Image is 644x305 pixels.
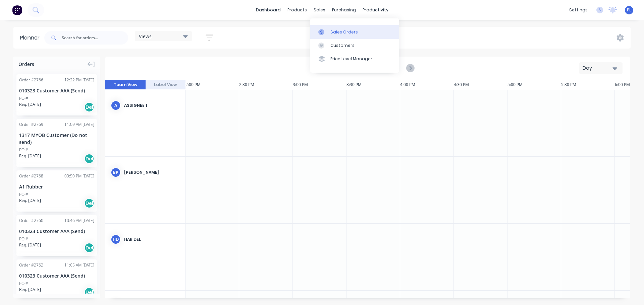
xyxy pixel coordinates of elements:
button: Label View [146,80,186,90]
img: Factory [12,5,22,15]
span: Req. [DATE] [19,198,41,204]
span: Req. [DATE] [19,287,41,293]
div: PO # [19,147,28,153]
input: Search for orders... [62,31,128,45]
div: settings [566,5,591,15]
div: 3:00 PM [293,80,346,90]
div: BP [111,167,121,177]
div: Day [583,65,613,72]
div: Order # 2762 [19,262,43,268]
div: Del [84,102,94,112]
div: sales [310,5,329,15]
div: A [111,100,121,110]
span: PL [627,7,632,13]
div: Sales Orders [330,29,358,35]
div: A1 Rubber [19,183,94,190]
a: Customers [310,39,399,52]
div: 11:05 AM [DATE] [64,262,94,268]
div: purchasing [329,5,359,15]
div: products [284,5,310,15]
div: 010323 Customer AAA (Send) [19,272,94,279]
div: 010323 Customer AAA (Send) [19,87,94,94]
div: 2:00 PM [185,80,239,90]
a: Price Level Manager [310,52,399,66]
div: Price Level Manager [330,56,372,62]
div: Del [84,243,94,253]
div: 03:50 PM [DATE] [64,173,94,179]
div: 3:30 PM [346,80,400,90]
div: HD [111,234,121,244]
div: 2:30 PM [239,80,293,90]
div: Order # 2760 [19,218,43,224]
div: Customers [330,43,355,49]
div: 11:09 AM [DATE] [64,122,94,128]
button: Next page [406,64,414,72]
div: 010323 Customer AAA (Send) [19,228,94,235]
div: Planner [20,34,43,42]
div: 1317 MYOB Customer (Do not send) [19,132,94,146]
div: PO # [19,236,28,242]
div: 10:46 AM [DATE] [64,218,94,224]
div: Del [84,198,94,208]
div: PO # [19,192,28,198]
div: Assignee 1 [124,102,180,108]
span: Req. [DATE] [19,153,41,159]
span: Req. [DATE] [19,101,41,107]
div: PO # [19,95,28,101]
span: Orders [18,61,34,68]
div: Har Del [124,236,180,242]
a: dashboard [253,5,284,15]
div: Del [84,154,94,164]
button: Team View [105,80,146,90]
div: 4:30 PM [454,80,507,90]
div: Order # 2768 [19,173,43,179]
div: 5:30 PM [561,80,615,90]
div: 5:00 PM [507,80,561,90]
div: Order # 2769 [19,122,43,128]
div: Del [84,287,94,297]
button: Day [579,62,623,74]
div: PO # [19,281,28,287]
div: productivity [359,5,392,15]
a: Sales Orders [310,25,399,39]
div: [PERSON_NAME] [124,169,180,175]
div: Order # 2766 [19,77,43,83]
div: 4:00 PM [400,80,454,90]
div: 12:22 PM [DATE] [64,77,94,83]
span: Views [139,33,152,40]
span: Req. [DATE] [19,242,41,248]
